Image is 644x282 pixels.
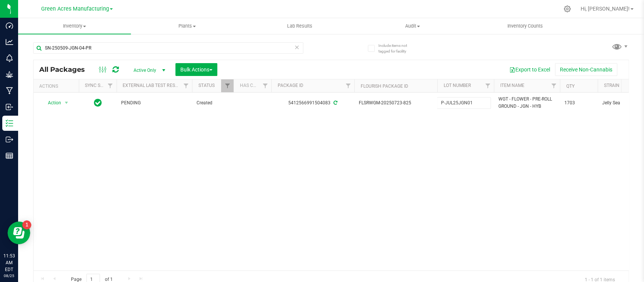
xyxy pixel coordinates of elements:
[39,65,92,74] span: All Packages
[360,84,408,89] a: Flourish Package ID
[234,79,271,93] th: Has COA
[555,63,617,76] button: Receive Non-Cannabis
[504,63,555,76] button: Export to Excel
[564,99,593,107] span: 1703
[6,103,13,111] inline-svg: Inbound
[85,83,114,88] a: Sync Status
[131,23,243,29] span: Plants
[277,23,323,29] span: Lab Results
[259,79,271,92] a: Filter
[175,63,217,76] button: Bulk Actions
[221,79,234,92] a: Filter
[481,79,494,92] a: Filter
[604,83,619,88] a: Strain
[197,99,229,107] span: Created
[6,54,13,62] inline-svg: Monitoring
[6,152,13,160] inline-svg: Reports
[581,6,630,12] span: Hi, [PERSON_NAME]!
[6,119,13,127] inline-svg: Inventory
[437,97,491,109] input: lot_number
[3,273,15,279] p: 08/25
[62,98,71,108] span: select
[104,79,117,92] a: Filter
[8,222,30,244] iframe: Resource center
[500,83,524,88] a: Item Name
[469,18,581,34] a: Inventory Counts
[121,99,188,107] span: PENDING
[270,99,355,107] div: 5412566991504083
[332,100,337,105] span: Sync from Compliance System
[497,23,553,29] span: Inventory Counts
[378,43,416,54] span: Include items not tagged for facility
[180,67,212,73] span: Bulk Actions
[123,83,182,88] a: External Lab Test Result
[41,6,109,12] span: Green Acres Manufacturing
[6,87,13,95] inline-svg: Manufacturing
[356,18,469,34] a: Audit
[33,42,303,54] input: Search Package ID, Item Name, SKU, Lot or Part Number...
[277,83,303,88] a: Package ID
[41,98,61,108] span: Action
[18,23,131,29] span: Inventory
[131,18,244,34] a: Plants
[563,5,572,12] div: Manage settings
[243,18,356,34] a: Lab Results
[342,79,354,92] a: Filter
[180,79,192,92] a: Filter
[547,79,560,92] a: Filter
[6,71,13,78] inline-svg: Grow
[443,83,470,88] a: Lot Number
[94,98,102,108] span: In Sync
[6,38,13,46] inline-svg: Analytics
[18,18,131,34] a: Inventory
[3,253,15,273] p: 11:53 AM EDT
[359,99,433,107] span: FLSRWGM-20250723-825
[22,220,31,229] iframe: Resource center unread badge
[6,22,13,29] inline-svg: Dashboard
[498,96,555,110] span: WGT - FLOWER - PRE-ROLL GROUND - JGN - HYB
[357,23,469,29] span: Audit
[294,42,300,52] span: Clear
[6,136,13,143] inline-svg: Outbound
[198,83,214,88] a: Status
[566,84,574,89] a: Qty
[39,84,76,89] div: Actions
